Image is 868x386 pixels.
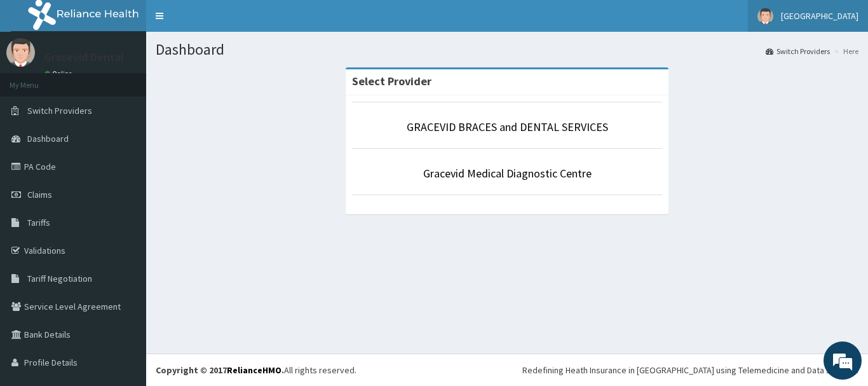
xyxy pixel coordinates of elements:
strong: Select Provider [352,74,431,88]
span: Tariffs [27,217,50,228]
img: User Image [757,8,773,24]
span: Switch Providers [27,105,92,116]
div: Redefining Heath Insurance in [GEOGRAPHIC_DATA] using Telemedicine and Data Science! [522,364,858,376]
p: Gracevid Dental [44,52,124,63]
a: Switch Providers [766,46,830,57]
li: Here [831,46,858,57]
a: Gracevid Medical Diagnostic Centre [423,166,592,181]
span: Claims [27,189,52,200]
a: Online [44,69,75,78]
span: Dashboard [27,133,69,144]
a: RelianceHMO [227,364,281,376]
img: User Image [6,38,35,67]
span: [GEOGRAPHIC_DATA] [781,10,858,22]
strong: Copyright © 2017 . [156,364,284,376]
a: GRACEVID BRACES and DENTAL SERVICES [407,120,608,134]
h1: Dashboard [156,41,858,58]
span: Tariff Negotiation [27,273,92,284]
footer: All rights reserved. [146,354,868,386]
